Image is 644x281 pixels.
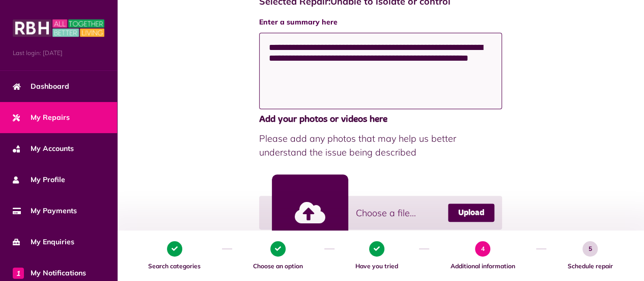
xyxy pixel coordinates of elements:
[13,112,70,123] span: My Repairs
[369,241,384,257] span: 3
[259,132,502,159] span: Please add any photos that may help us better understand the issue being described
[132,262,217,271] span: Search categories
[13,174,65,185] span: My Profile
[270,241,286,257] span: 2
[167,241,182,257] span: 1
[434,262,531,271] span: Additional information
[259,113,502,126] span: Add your photos or videos here
[448,203,494,222] a: Upload
[356,206,416,220] span: Choose a file...
[475,241,490,257] span: 4
[582,241,598,257] span: 5
[13,18,104,38] img: MyRBH
[237,262,319,271] span: Choose an option
[13,237,74,247] span: My Enquiries
[259,17,502,28] label: Enter a summary here
[551,262,629,271] span: Schedule repair
[13,48,104,58] span: Last login: [DATE]
[13,143,74,154] span: My Accounts
[13,268,86,278] span: My Notifications
[13,81,69,92] span: Dashboard
[13,206,77,216] span: My Payments
[13,267,24,278] span: 1
[340,262,414,271] span: Have you tried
